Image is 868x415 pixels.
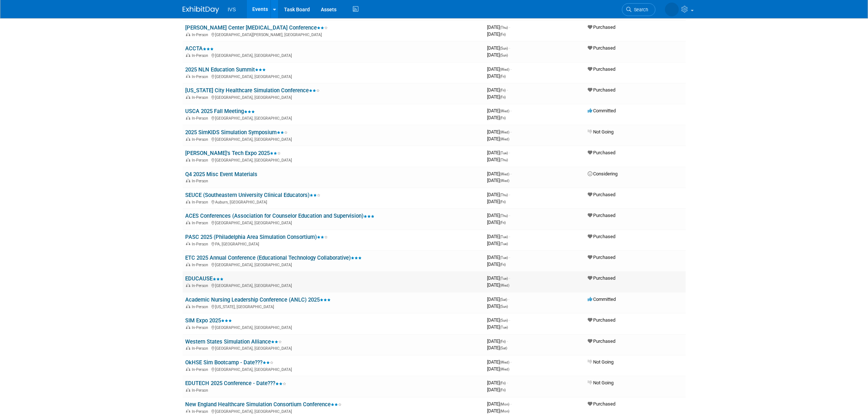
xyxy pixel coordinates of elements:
[487,94,506,100] span: [DATE]
[500,340,506,344] span: (Fri)
[500,242,508,246] span: (Tue)
[588,317,616,323] span: Purchased
[192,325,211,330] span: In-Person
[588,296,616,302] span: Committed
[186,73,482,79] div: [GEOGRAPHIC_DATA], [GEOGRAPHIC_DATA]
[228,7,236,12] span: IVS
[186,45,214,52] a: ACCTA
[500,130,510,134] span: (Wed)
[186,221,190,224] img: In-Person Event
[487,261,506,267] span: [DATE]
[500,276,508,280] span: (Tue)
[487,282,510,288] span: [DATE]
[500,367,510,371] span: (Wed)
[511,108,512,113] span: -
[186,345,482,351] div: [GEOGRAPHIC_DATA], [GEOGRAPHIC_DATA]
[509,213,510,218] span: -
[487,255,510,260] span: [DATE]
[186,408,482,414] div: [GEOGRAPHIC_DATA], [GEOGRAPHIC_DATA]
[186,108,255,115] a: USCA 2025 Fall Meeting
[186,242,190,245] img: In-Person Event
[186,157,482,163] div: [GEOGRAPHIC_DATA], [GEOGRAPHIC_DATA]
[511,401,512,407] span: -
[186,303,482,309] div: [US_STATE], [GEOGRAPHIC_DATA]
[192,305,211,309] span: In-Person
[186,53,190,57] img: In-Person Event
[192,200,211,205] span: In-Person
[588,359,614,365] span: Not Going
[588,192,616,197] span: Purchased
[507,338,508,344] span: -
[186,200,190,203] img: In-Person Event
[500,26,508,30] span: (Thu)
[588,275,616,281] span: Purchased
[500,95,506,99] span: (Fri)
[487,157,508,162] span: [DATE]
[186,346,190,350] img: In-Person Event
[186,87,320,94] a: [US_STATE] City Healthcare Simulation Conference
[487,317,510,323] span: [DATE]
[500,67,510,71] span: (Wed)
[186,24,328,31] a: [PERSON_NAME] Center [MEDICAL_DATA] Conference
[500,137,510,141] span: (Wed)
[632,7,649,12] span: Search
[487,136,510,141] span: [DATE]
[186,367,190,371] img: In-Person Event
[509,255,510,260] span: -
[487,171,512,177] span: [DATE]
[186,171,258,178] a: Q4 2025 Misc Event Materials
[487,220,506,225] span: [DATE]
[487,303,508,309] span: [DATE]
[507,380,508,385] span: -
[192,367,211,372] span: In-Person
[186,129,288,136] a: 2025 SimKIDS Simulation Symposium
[186,338,282,345] a: Western States Simulation Alliance
[186,136,482,142] div: [GEOGRAPHIC_DATA], [GEOGRAPHIC_DATA]
[487,338,508,344] span: [DATE]
[487,87,508,93] span: [DATE]
[186,52,482,58] div: [GEOGRAPHIC_DATA], [GEOGRAPHIC_DATA]
[509,150,510,155] span: -
[487,296,510,302] span: [DATE]
[500,214,508,218] span: (Thu)
[511,66,512,72] span: -
[500,88,506,92] span: (Fri)
[500,179,510,183] span: (Wed)
[192,116,211,121] span: In-Person
[186,282,482,288] div: [GEOGRAPHIC_DATA], [GEOGRAPHIC_DATA]
[487,387,506,392] span: [DATE]
[588,234,616,239] span: Purchased
[487,45,510,51] span: [DATE]
[487,241,508,246] span: [DATE]
[509,234,510,239] span: -
[500,158,508,162] span: (Thu)
[186,401,342,408] a: New England Healthcare Simulation Consortium Conference
[186,380,287,387] a: EDUTECH 2025 Conference - Date???
[588,171,618,177] span: Considering
[192,53,211,58] span: In-Person
[487,401,512,407] span: [DATE]
[588,401,616,407] span: Purchased
[622,3,655,16] a: Search
[507,87,508,93] span: -
[487,129,512,135] span: [DATE]
[186,115,482,121] div: [GEOGRAPHIC_DATA], [GEOGRAPHIC_DATA]
[192,74,211,79] span: In-Person
[487,52,508,58] span: [DATE]
[511,129,512,135] span: -
[500,298,507,302] span: (Sat)
[500,32,506,36] span: (Fri)
[186,366,482,372] div: [GEOGRAPHIC_DATA], [GEOGRAPHIC_DATA]
[186,220,482,225] div: [GEOGRAPHIC_DATA], [GEOGRAPHIC_DATA]
[588,24,616,30] span: Purchased
[500,109,510,113] span: (Wed)
[487,31,506,37] span: [DATE]
[588,87,616,93] span: Purchased
[186,31,482,37] div: [GEOGRAPHIC_DATA][PERSON_NAME], [GEOGRAPHIC_DATA]
[487,73,506,79] span: [DATE]
[186,388,190,392] img: In-Person Event
[186,150,281,156] a: [PERSON_NAME]'s Tech Expo 2025
[186,305,190,308] img: In-Person Event
[588,338,616,344] span: Purchased
[487,24,510,30] span: [DATE]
